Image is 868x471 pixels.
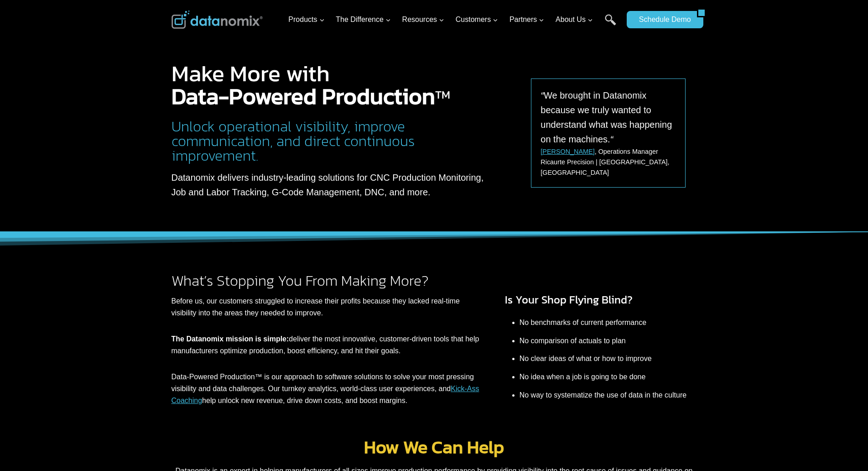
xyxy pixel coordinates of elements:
span: About Us [556,14,593,26]
span: Customers [456,14,498,26]
li: No way to systematize the use of data in the culture [520,386,697,404]
p: , Operations Manager [541,147,658,157]
strong: The Datanomix mission is simple: [172,335,289,343]
h2: What’s Stopping You From Making More? [172,273,479,288]
p: deliver the most innovative, customer-driven tools that help manufacturers optimize production, b... [172,333,479,356]
sup: TM [435,86,450,103]
a: [PERSON_NAME] [541,148,594,155]
em: “ [610,134,613,144]
nav: Primary Navigation [285,5,622,35]
span: The Difference [336,14,391,26]
li: No comparison of actuals to plan [520,332,697,350]
h1: Make More with [172,62,492,108]
h2: How We Can Help [172,438,697,456]
p: Data-Powered Production™ is our approach to software solutions to solve your most pressing visibi... [172,371,479,406]
p: We brought in Datanomix because we truly wanted to understand what was happening on the machines. [541,88,676,147]
p: Datanomix delivers industry-leading solutions for CNC Production Monitoring, Job and Labor Tracki... [172,170,492,199]
span: Products [288,14,324,26]
li: No idea when a job is going to be done [520,368,697,386]
strong: Data-Powered Production [172,79,435,113]
span: Partners [509,14,544,26]
img: Datanomix [172,10,263,29]
li: No clear ideas of what or how to improve [520,350,697,368]
em: “ [541,90,544,100]
p: Ricaurte Precision | [GEOGRAPHIC_DATA], [GEOGRAPHIC_DATA] [541,157,676,178]
a: Kick-Ass Coaching [172,385,479,404]
li: No benchmarks of current performance [520,314,697,332]
p: Before us, our customers struggled to increase their profits because they lacked real-time visibi... [172,295,479,319]
span: Resources [402,14,444,26]
a: Search [605,14,616,35]
a: Schedule Demo [627,11,697,28]
h2: Unlock operational visibility, improve communication, and direct continuous improvement. [172,119,492,163]
h3: Is Your Shop Flying Blind? [505,292,697,308]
